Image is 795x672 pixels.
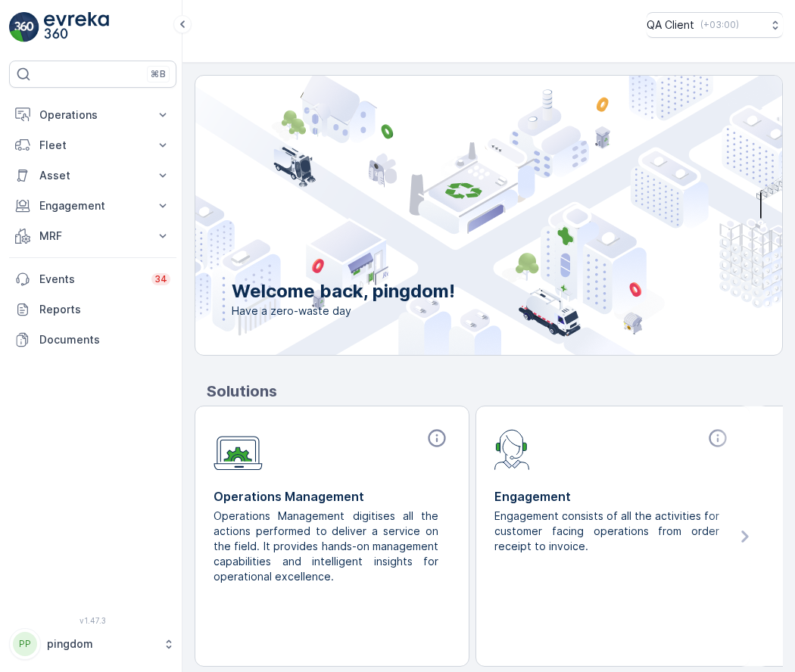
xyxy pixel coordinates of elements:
[214,509,438,584] p: Operations Management digitises all the actions performed to deliver a service on the field. It p...
[9,264,176,294] a: Events34
[127,76,782,355] img: city illustration
[39,107,146,123] p: Operations
[494,428,530,470] img: module-icon
[9,221,176,251] button: MRF
[39,168,146,183] p: Asset
[494,487,731,506] p: Engagement
[494,509,719,554] p: Engagement consists of all the activities for customer facing operations from order receipt to in...
[39,302,170,317] p: Reports
[39,332,170,347] p: Documents
[154,273,167,285] p: 34
[9,616,176,625] span: v 1.47.3
[207,380,783,403] p: Solutions
[214,487,450,506] p: Operations Management
[13,632,37,656] div: PP
[9,628,176,660] button: PPpingdom
[9,191,176,221] button: Engagement
[44,12,109,42] img: logo_light-DOdMpM7g.png
[700,19,739,31] p: ( +03:00 )
[9,160,176,191] button: Asset
[9,12,39,42] img: logo
[232,303,455,319] span: Have a zero-waste day
[9,325,176,355] a: Documents
[39,198,146,213] p: Engagement
[151,68,166,80] p: ⌘B
[9,100,176,130] button: Operations
[39,138,146,153] p: Fleet
[647,12,783,38] button: QA Client(+03:00)
[232,279,455,303] p: Welcome back, pingdom!
[39,272,142,287] p: Events
[9,294,176,325] a: Reports
[647,17,694,33] p: QA Client
[39,229,146,244] p: MRF
[214,428,263,471] img: module-icon
[9,130,176,160] button: Fleet
[47,636,155,652] p: pingdom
